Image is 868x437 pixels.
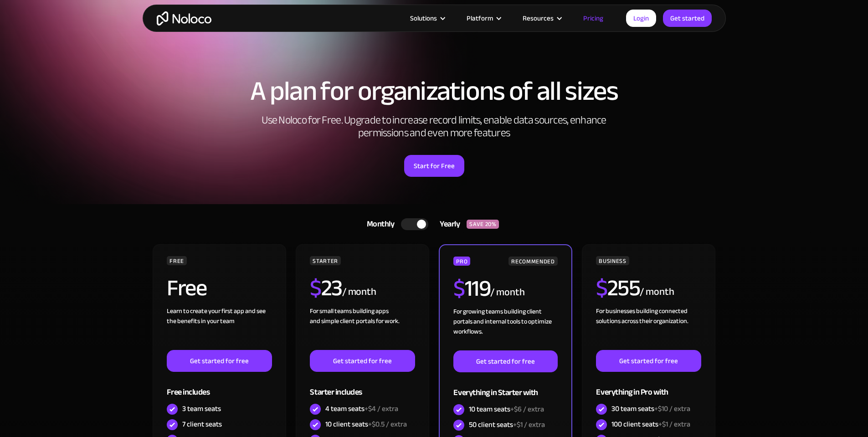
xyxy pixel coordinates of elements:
[152,77,717,105] h1: A plan for organizations of all sizes
[654,402,690,416] span: +$10 / extra
[596,277,640,299] h2: 255
[453,277,490,300] h2: 119
[453,267,465,310] span: $
[310,306,415,350] div: For small teams building apps and simple client portals for work. ‍
[355,217,401,231] div: Monthly
[182,419,222,429] div: 7 client seats
[513,418,545,432] span: +$1 / extra
[410,12,437,24] div: Solutions
[663,10,712,27] a: Get started
[596,256,629,265] div: BUSINESS
[467,220,499,229] div: SAVE 20%
[467,12,493,24] div: Platform
[596,372,701,401] div: Everything in Pro with
[611,404,690,414] div: 30 team seats
[368,417,407,431] span: +$0.5 / extra
[182,404,221,414] div: 3 team seats
[310,350,415,372] a: Get started for free
[325,419,407,429] div: 10 client seats
[572,12,615,24] a: Pricing
[399,12,455,24] div: Solutions
[523,12,554,24] div: Resources
[453,350,557,372] a: Get started for free
[469,420,545,430] div: 50 client seats
[252,114,616,139] h2: Use Noloco for Free. Upgrade to increase record limits, enable data sources, enhance permissions ...
[310,256,340,265] div: STARTER
[453,372,557,402] div: Everything in Starter with
[469,404,544,414] div: 10 team seats
[167,256,187,265] div: FREE
[611,419,690,429] div: 100 client seats
[596,267,607,309] span: $
[508,257,557,266] div: RECOMMENDED
[453,257,470,266] div: PRO
[658,417,690,431] span: +$1 / extra
[596,350,701,372] a: Get started for free
[342,285,376,299] div: / month
[640,285,674,299] div: / month
[626,10,656,27] a: Login
[428,217,467,231] div: Yearly
[455,12,511,24] div: Platform
[511,12,572,24] div: Resources
[596,306,701,350] div: For businesses building connected solutions across their organization. ‍
[404,155,464,177] a: Start for Free
[167,277,206,299] h2: Free
[510,402,544,416] span: +$6 / extra
[157,11,211,26] a: home
[325,404,398,414] div: 4 team seats
[167,350,272,372] a: Get started for free
[365,402,398,416] span: +$4 / extra
[453,307,557,350] div: For growing teams building client portals and internal tools to optimize workflows.
[310,277,342,299] h2: 23
[310,267,321,309] span: $
[310,372,415,401] div: Starter includes
[490,285,524,300] div: / month
[167,306,272,350] div: Learn to create your first app and see the benefits in your team ‍
[167,372,272,401] div: Free includes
